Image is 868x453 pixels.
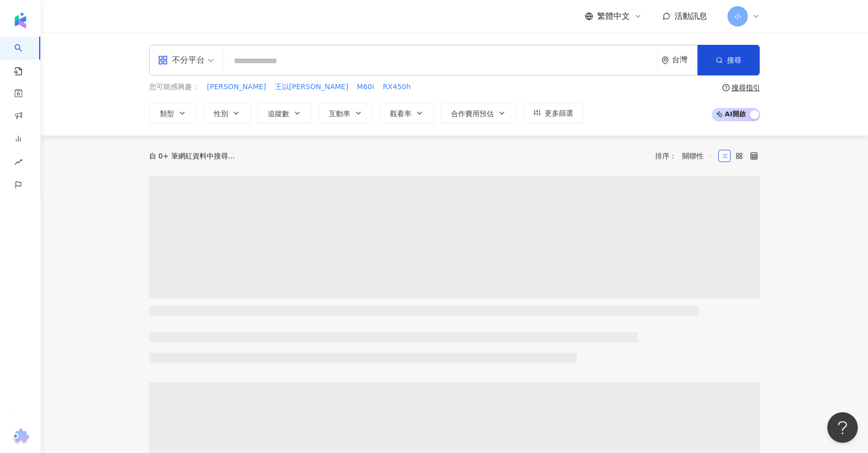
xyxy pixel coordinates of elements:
[257,103,312,123] button: 追蹤數
[149,82,199,92] span: 您可能感興趣：
[12,12,29,29] img: logo icon
[203,103,251,123] button: 性別
[732,84,760,92] div: 搜尋指引
[14,152,22,175] span: rise
[11,429,31,445] img: chrome extension
[207,82,266,92] span: [PERSON_NAME]
[379,103,434,123] button: 觀看率
[356,82,375,93] button: M60i
[675,11,707,21] span: 活動訊息
[318,103,373,123] button: 互動率
[268,110,289,118] span: 追蹤數
[697,45,760,75] button: 搜尋
[149,103,197,123] button: 類型
[214,110,228,118] span: 性別
[382,82,411,93] button: RX450h
[597,11,630,22] span: 繁體中文
[672,56,697,64] div: 台灣
[383,82,411,92] span: RX450h
[158,55,168,65] span: appstore
[734,11,741,22] span: 小
[158,52,205,68] div: 不分平台
[275,82,348,92] span: 王以[PERSON_NAME]
[451,110,494,118] span: 合作費用預估
[727,56,741,64] span: 搜尋
[14,37,35,76] a: search
[160,110,174,118] span: 類型
[440,103,517,123] button: 合作費用預估
[357,82,374,92] span: M60i
[722,84,730,91] span: question-circle
[655,148,718,164] div: 排序：
[545,109,573,117] span: 更多篩選
[682,148,713,164] span: 關聯性
[274,82,349,93] button: 王以[PERSON_NAME]
[523,103,584,123] button: 更多篩選
[390,110,411,118] span: 觀看率
[661,57,669,64] span: environment
[827,412,858,443] iframe: Help Scout Beacon - Open
[329,110,350,118] span: 互動率
[207,82,267,93] button: [PERSON_NAME]
[149,152,235,160] div: 自 0+ 筆網紅資料中搜尋...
